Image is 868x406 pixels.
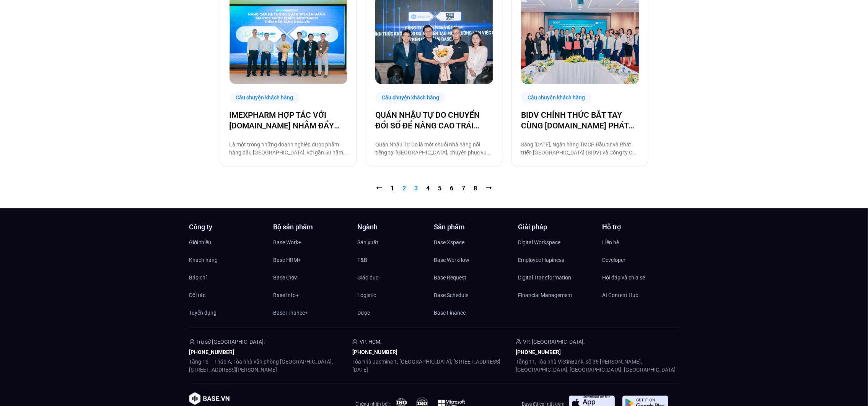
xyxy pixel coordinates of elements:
[189,307,266,318] a: Tuyển dụng
[375,141,493,157] p: Quán Nhậu Tự Do là một chuỗi nhà hàng nổi tiếng tại [GEOGRAPHIC_DATA], chuyên phục vụ các món nhậ...
[518,254,595,266] a: Employee Hapiness
[189,272,207,283] span: Báo chí
[434,237,465,248] span: Base Xspace
[603,237,679,248] a: Liên hệ
[274,272,298,283] span: Base CRM
[274,307,308,318] span: Base Finance+
[197,339,265,345] span: Trụ sở [GEOGRAPHIC_DATA]:
[376,185,383,192] a: ⭠
[189,307,217,318] span: Tuyển dụng
[220,184,648,193] nav: Pagination
[274,237,350,248] a: Base Work+
[603,289,639,301] span: AI Content Hub
[518,254,565,266] span: Employee Hapiness
[434,307,466,318] span: Base Finance
[352,349,397,355] a: [PHONE_NUMBER]
[518,272,595,283] a: Digital Transformation
[603,224,679,231] h4: Hỗ trợ
[486,185,492,192] a: ⭢
[274,289,350,301] a: Base Info+
[603,272,645,283] span: Hỏi đáp và chia sẻ
[391,185,394,192] a: 1
[358,224,434,231] h4: Ngành
[189,237,212,248] span: Giới thiệu
[189,272,266,283] a: Báo chí
[518,289,595,301] a: Financial Management
[375,110,493,131] a: QUÁN NHẬU TỰ DO CHUYỂN ĐỔI SỐ ĐỂ NÂNG CAO TRẢI NGHIỆM CHO 1000 NHÂN SỰ
[603,237,619,248] span: Liên hệ
[375,92,446,104] div: Câu chuyện khách hàng
[358,237,379,248] span: Sản xuất
[521,141,638,157] p: Sáng [DATE], Ngân hàng TMCP Đầu tư và Phát triển [GEOGRAPHIC_DATA] (BIDV) và Công ty Cổ phần Base...
[521,110,638,131] a: BIDV CHÍNH THỨC BẮT TAY CÙNG [DOMAIN_NAME] PHÁT TRIỂN GIẢI PHÁP TÀI CHÍNH SỐ TOÀN DIỆN CHO DOANH ...
[358,272,379,283] span: Giáo dục
[434,254,470,266] span: Base Workflow
[521,92,591,104] div: Câu chuyện khách hàng
[434,272,511,283] a: Base Request
[274,307,350,318] a: Base Finance+
[189,224,266,231] h4: Công ty
[274,289,299,301] span: Base Info+
[189,349,235,355] a: [PHONE_NUMBER]
[358,289,376,301] span: Logistic
[230,141,347,157] p: Là một trong những doanh nghiệp dược phẩm hàng đầu [GEOGRAPHIC_DATA], với gần 50 năm phát triển b...
[434,289,469,301] span: Base Schedule
[358,307,370,318] span: Dược
[274,224,350,231] h4: Bộ sản phẩm
[415,185,418,192] a: 3
[358,272,434,283] a: Giáo dục
[462,185,466,192] a: 7
[230,110,347,131] a: IMEXPHARM HỢP TÁC VỚI [DOMAIN_NAME] NHẰM ĐẨY MẠNH CHUYỂN ĐỔI SỐ CHO VẬN HÀNH THÔNG MINH
[274,254,350,266] a: Base HRM+
[358,307,434,318] a: Dược
[189,254,218,266] span: Khách hàng
[523,339,585,345] span: VP. [GEOGRAPHIC_DATA]:
[358,237,434,248] a: Sản xuất
[518,237,595,248] a: Digital Workspace
[434,224,511,231] h4: Sản phẩm
[189,289,206,301] span: Đối tác
[189,358,353,374] p: Tầng 16 – Tháp A, Tòa nhà văn phòng [GEOGRAPHIC_DATA], [STREET_ADDRESS][PERSON_NAME]
[438,185,442,192] a: 5
[189,237,266,248] a: Giới thiệu
[518,289,573,301] span: Financial Management
[189,289,266,301] a: Đối tác
[603,272,679,283] a: Hỏi đáp và chia sẻ
[403,185,406,192] span: 2
[518,272,572,283] span: Digital Transformation
[603,254,679,266] a: Developer
[603,254,626,266] span: Developer
[518,224,595,231] h4: Giải pháp
[352,358,516,374] p: Tòa nhà Jasmine 1, [GEOGRAPHIC_DATA], [STREET_ADDRESS][DATE]
[189,254,266,266] a: Khách hàng
[516,349,561,355] a: [PHONE_NUMBER]
[358,254,368,266] span: F&B
[274,254,301,266] span: Base HRM+
[274,237,302,248] span: Base Work+
[358,289,434,301] a: Logistic
[434,254,511,266] a: Base Workflow
[474,185,477,192] a: 8
[274,272,350,283] a: Base CRM
[434,237,511,248] a: Base Xspace
[230,92,300,104] div: Câu chuyện khách hàng
[518,237,561,248] span: Digital Workspace
[434,307,511,318] a: Base Finance
[434,272,467,283] span: Base Request
[434,289,511,301] a: Base Schedule
[358,254,434,266] a: F&B
[360,339,381,345] span: VP. HCM:
[189,393,230,405] img: image-1.png
[427,185,430,192] a: 4
[450,185,454,192] a: 6
[603,289,679,301] a: AI Content Hub
[516,358,679,374] p: Tầng 11, Tòa nhà VietinBank, số 36 [PERSON_NAME], [GEOGRAPHIC_DATA], [GEOGRAPHIC_DATA]. [GEOGRAPH...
